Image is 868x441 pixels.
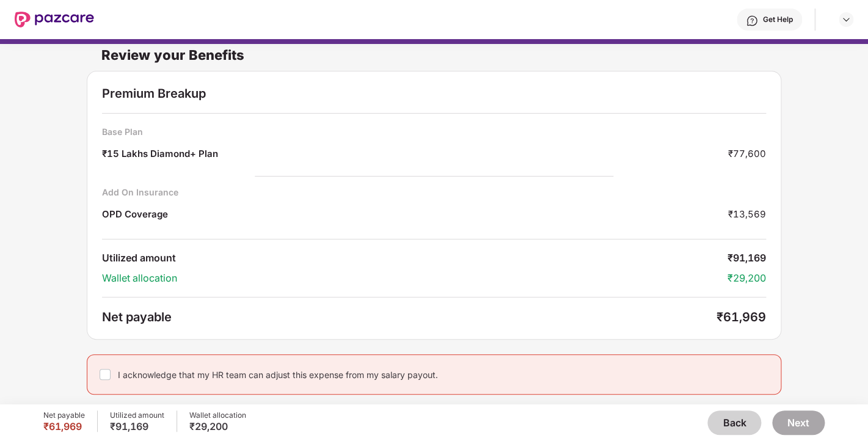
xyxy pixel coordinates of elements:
div: ₹15 Lakhs Diamond+ Plan [102,147,218,164]
div: Review your Benefits [87,32,781,71]
div: Base Plan [102,126,766,137]
img: svg+xml;base64,PHN2ZyBpZD0iRHJvcGRvd24tMzJ4MzIiIHhtbG5zPSJodHRwOi8vd3d3LnczLm9yZy8yMDAwL3N2ZyIgd2... [841,15,851,24]
img: svg+xml;base64,PHN2ZyBpZD0iSGVscC0zMngzMiIgeG1sbnM9Imh0dHA6Ly93d3cudzMub3JnLzIwMDAvc3ZnIiB3aWR0aD... [746,15,758,27]
div: ₹61,969 [717,310,766,324]
img: New Pazcare Logo [15,12,94,27]
div: ₹29,200 [728,272,766,285]
div: Get Help [763,15,793,24]
div: Utilized amount [110,410,164,420]
div: Net payable [43,410,85,420]
div: Net payable [102,310,717,324]
div: Wallet allocation [102,272,728,285]
div: I acknowledge that my HR team can adjust this expense from my salary payout. [118,369,438,381]
div: Premium Breakup [102,86,766,101]
div: Wallet allocation [189,410,246,420]
div: ₹29,200 [189,420,246,432]
div: ₹61,969 [43,420,85,432]
button: Next [772,410,825,435]
button: Back [707,410,761,435]
div: Add On Insurance [102,186,766,198]
div: ₹77,600 [728,147,766,164]
div: Utilized amount [102,252,728,264]
div: ₹91,169 [728,252,766,264]
div: ₹91,169 [110,420,164,432]
div: OPD Coverage [102,208,168,224]
div: ₹13,569 [728,208,766,224]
